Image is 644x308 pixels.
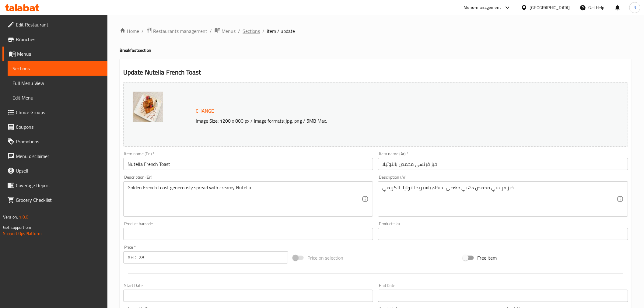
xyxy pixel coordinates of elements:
span: Sections [12,65,103,72]
a: Upsell [2,163,107,178]
input: Enter name En [123,158,373,170]
span: Grocery Checklist [16,196,103,204]
a: Restaurants management [146,27,208,35]
span: Menus [222,27,236,35]
li: / [238,27,240,35]
span: Full Menu View [12,79,103,87]
a: Grocery Checklist [2,193,107,207]
img: Nutella_french_toast638880135590912293.jpg [133,92,163,122]
a: Home [120,27,139,35]
li: / [263,27,265,35]
button: Change [194,105,217,117]
a: Edit Restaurant [2,17,107,32]
span: 1.0.0 [19,213,28,221]
textarea: خبز فرنسي محمص ذهبي مغطى بسخاء باسبريد النوتيلا الكريمي. [382,185,617,214]
a: Sections [243,27,260,35]
span: Restaurants management [153,27,208,35]
span: Coverage Report [16,182,103,189]
a: Sections [8,61,107,76]
span: Menus [17,50,103,58]
span: Upsell [16,167,103,174]
span: Edit Menu [12,94,103,101]
p: AED [128,254,136,261]
p: Image Size: 1200 x 800 px / Image formats: jpg, png / 5MB Max. [194,117,558,124]
div: [GEOGRAPHIC_DATA] [530,4,570,11]
a: Coverage Report [2,178,107,193]
input: Please enter product sku [378,228,628,240]
a: Branches [2,32,107,47]
div: Menu-management [464,4,501,11]
span: item / update [267,27,295,35]
span: Free item [478,254,497,261]
nav: breadcrumb [120,27,632,35]
li: / [210,27,212,35]
span: Price on selection [307,254,343,261]
span: Promotions [16,138,103,145]
span: Coupons [16,123,103,131]
a: Choice Groups [2,105,107,120]
a: Full Menu View [8,76,107,90]
input: Please enter price [139,251,288,264]
span: Menu disclaimer [16,152,103,160]
h2: Update Nutella French Toast [123,68,628,77]
span: Edit Restaurant [16,21,103,28]
a: Coupons [2,120,107,134]
input: Please enter product barcode [123,228,373,240]
a: Edit Menu [8,90,107,105]
textarea: Golden French toast generously spread with creamy Nutella. [128,185,362,214]
a: Promotions [2,134,107,149]
input: Enter name Ar [378,158,628,170]
li: / [142,27,144,35]
span: Get support on: [3,223,31,231]
span: Change [196,107,214,115]
span: Choice Groups [16,109,103,116]
a: Menu disclaimer [2,149,107,163]
a: Menus [2,47,107,61]
a: Support.OpsPlatform [3,229,42,237]
h4: Breakfast section [120,47,632,53]
span: Branches [16,36,103,43]
span: B [633,4,636,11]
span: Version: [3,213,18,221]
a: Menus [215,27,236,35]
